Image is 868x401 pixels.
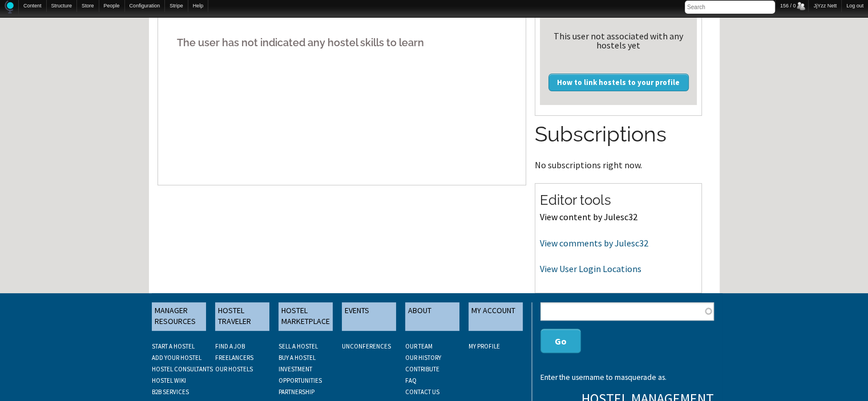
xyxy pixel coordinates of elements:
[405,302,459,331] a: ABOUT
[540,374,713,382] div: Enter the username to masquerade as.
[540,237,648,249] a: View comments by Julesc32
[685,1,775,14] input: Search
[215,354,253,362] a: FREELANCERS
[342,342,391,350] a: UNCONFERENCES
[152,342,195,350] a: START A HOSTEL
[405,354,441,362] a: OUR HISTORY
[540,191,697,210] h2: Editor tools
[405,342,433,350] a: OUR TEAM
[152,302,206,331] a: MANAGER RESOURCES
[278,342,318,350] a: SELL A HOSTEL
[405,388,439,396] a: CONTACT US
[152,388,189,396] a: B2B SERVICES
[278,365,322,384] a: INVESTMENT OPPORTUNITIES
[152,354,201,362] a: ADD YOUR HOSTEL
[152,365,213,373] a: HOSTEL CONSULTANTS
[535,120,702,149] h2: Subscriptions
[540,329,581,353] button: Go
[548,74,689,91] a: How to link hostels to your profile
[278,354,316,362] a: BUY A HOSTEL
[469,342,500,350] a: My Profile
[469,302,523,331] a: MY ACCOUNT
[278,302,333,331] a: HOSTEL MARKETPLACE
[544,31,692,50] div: This user not associated with any hostels yet
[215,365,253,373] a: OUR HOSTELS
[405,376,417,384] a: FAQ
[152,376,186,384] a: HOSTEL WIKI
[215,342,245,350] a: FIND A JOB
[405,365,439,373] a: CONTRIBUTE
[5,1,14,14] img: Home
[540,263,641,274] a: View User Login Locations
[215,302,269,331] a: HOSTEL TRAVELER
[540,211,637,222] a: View content by Julesc32
[342,302,396,331] a: EVENTS
[167,25,518,60] h5: The user has not indicated any hostel skills to learn
[535,120,702,169] section: No subscriptions right now.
